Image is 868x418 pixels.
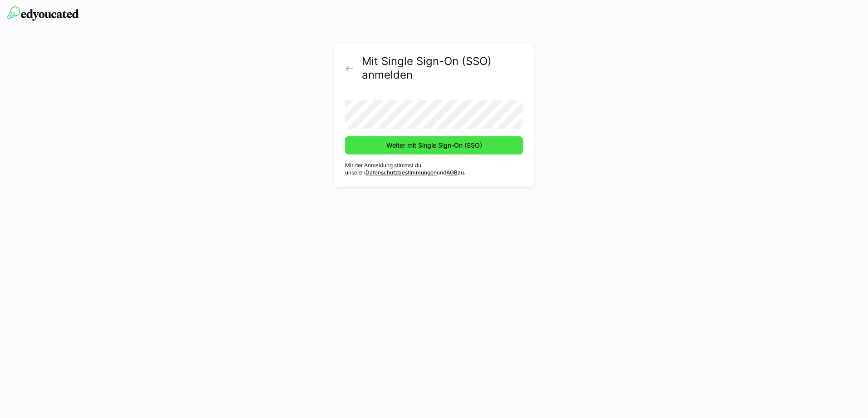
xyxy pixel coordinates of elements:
[365,169,437,176] a: Datenschutzbestimmungen
[345,162,523,176] p: Mit der Anmeldung stimmst du unseren und zu.
[385,141,483,150] span: Weiter mit Single Sign-On (SSO)
[7,6,79,21] img: edyoucated
[345,136,523,154] button: Weiter mit Single Sign-On (SSO)
[362,55,523,82] h2: Mit Single Sign-On (SSO) anmelden
[446,169,458,176] a: AGB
